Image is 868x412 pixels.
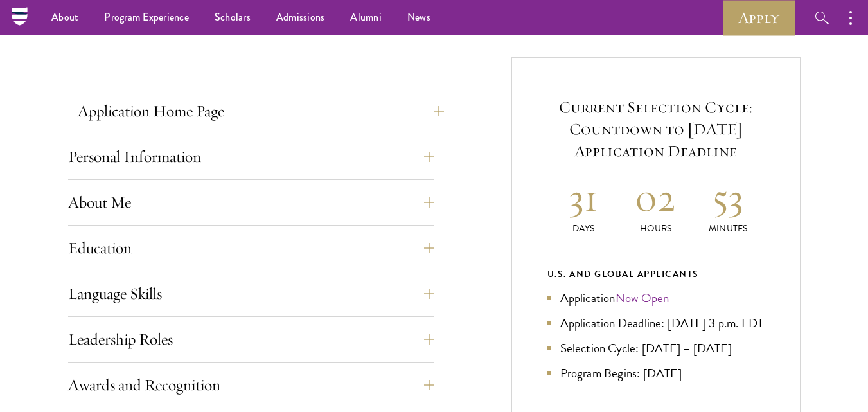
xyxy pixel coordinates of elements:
[547,339,765,357] li: Selection Cycle: [DATE] – [DATE]
[547,222,620,235] p: Days
[547,289,765,307] li: Application
[68,141,434,172] button: Personal Information
[616,289,669,307] a: Now Open
[547,364,765,382] li: Program Begins: [DATE]
[78,96,444,127] button: Application Home Page
[619,222,692,235] p: Hours
[68,324,434,355] button: Leadership Roles
[68,233,434,264] button: Education
[547,314,765,332] li: Application Deadline: [DATE] 3 p.m. EDT
[68,370,434,400] button: Awards and Recognition
[68,187,434,218] button: About Me
[547,96,765,162] h5: Current Selection Cycle: Countdown to [DATE] Application Deadline
[547,266,765,282] div: U.S. and Global Applicants
[692,174,765,222] h2: 53
[68,278,434,309] button: Language Skills
[692,222,765,235] p: Minutes
[547,174,620,222] h2: 31
[619,174,692,222] h2: 02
